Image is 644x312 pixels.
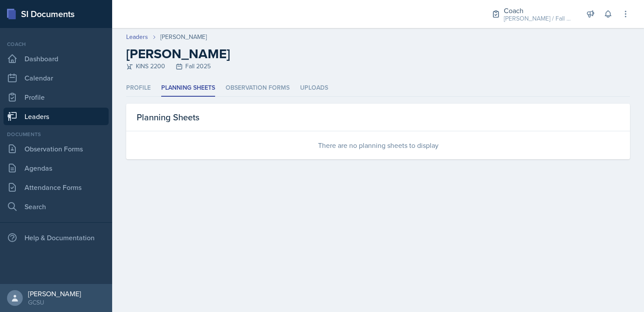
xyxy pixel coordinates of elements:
[160,32,207,42] div: [PERSON_NAME]
[4,130,109,138] div: Documents
[161,80,215,97] li: Planning Sheets
[226,80,290,97] li: Observation Forms
[126,62,630,71] div: KINS 2200 Fall 2025
[4,50,109,67] a: Dashboard
[4,88,109,106] a: Profile
[4,198,109,215] a: Search
[4,69,109,87] a: Calendar
[4,140,109,158] a: Observation Forms
[126,131,630,159] div: There are no planning sheets to display
[126,32,148,42] a: Leaders
[4,229,109,246] div: Help & Documentation
[126,104,630,131] div: Planning Sheets
[300,80,328,97] li: Uploads
[4,108,109,125] a: Leaders
[126,46,630,62] h2: [PERSON_NAME]
[28,289,81,298] div: [PERSON_NAME]
[4,40,109,48] div: Coach
[504,14,574,23] div: [PERSON_NAME] / Fall 2025
[4,179,109,196] a: Attendance Forms
[4,159,109,177] a: Agendas
[126,80,151,97] li: Profile
[504,5,574,16] div: Coach
[28,298,81,307] div: GCSU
